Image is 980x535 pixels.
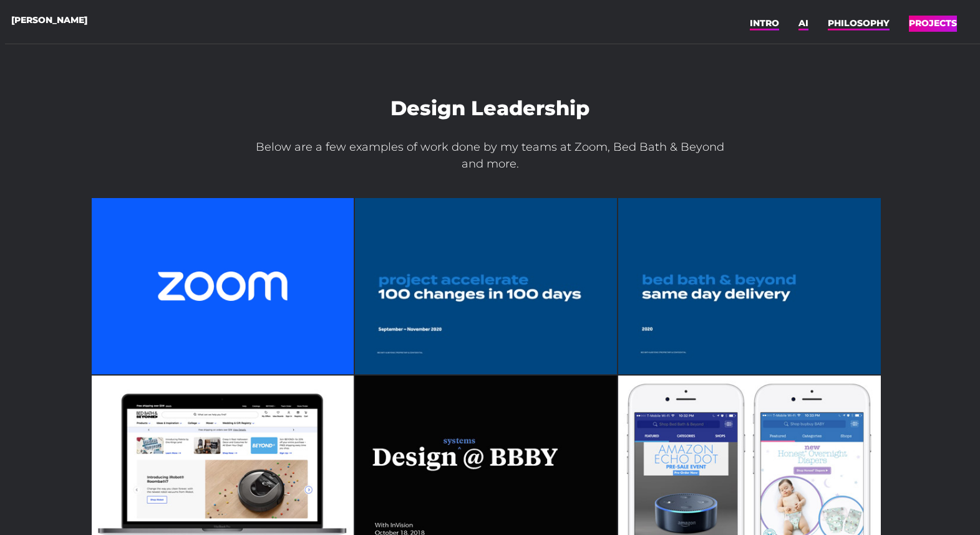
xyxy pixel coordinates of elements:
[91,97,890,122] h1: Design Leadership
[355,198,617,374] img: pa_thumb.jpg
[828,14,890,32] a: PHILOSOPHY
[92,198,354,374] img: zoom_thumbnail.jpg
[909,14,957,32] a: PROJECTS
[618,198,880,374] img: sdd_thumb.jpg
[798,14,808,32] a: AI
[251,139,730,197] p: Below are a few examples of work done by my teams at Zoom, Bed Bath & Beyond and more.
[750,14,779,32] a: INTRO
[11,11,87,29] a: [PERSON_NAME]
